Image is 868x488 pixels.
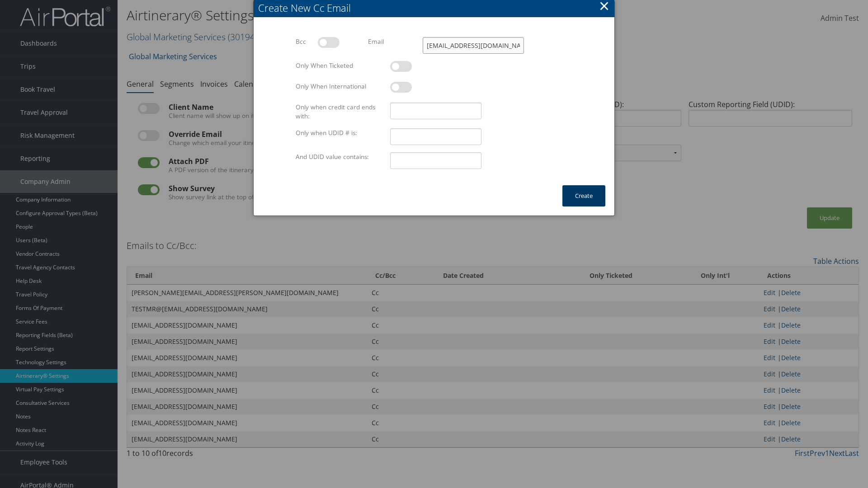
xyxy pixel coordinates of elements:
[364,37,419,46] label: Email
[292,103,387,121] label: Only when credit card ends with:
[292,61,387,70] label: Only When Ticketed
[258,1,614,15] div: Create New Cc Email
[292,152,387,161] label: And UDID value contains:
[562,185,605,206] button: Create
[292,128,387,137] label: Only when UDID # is:
[292,82,387,91] label: Only When International
[292,37,314,46] label: Bcc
